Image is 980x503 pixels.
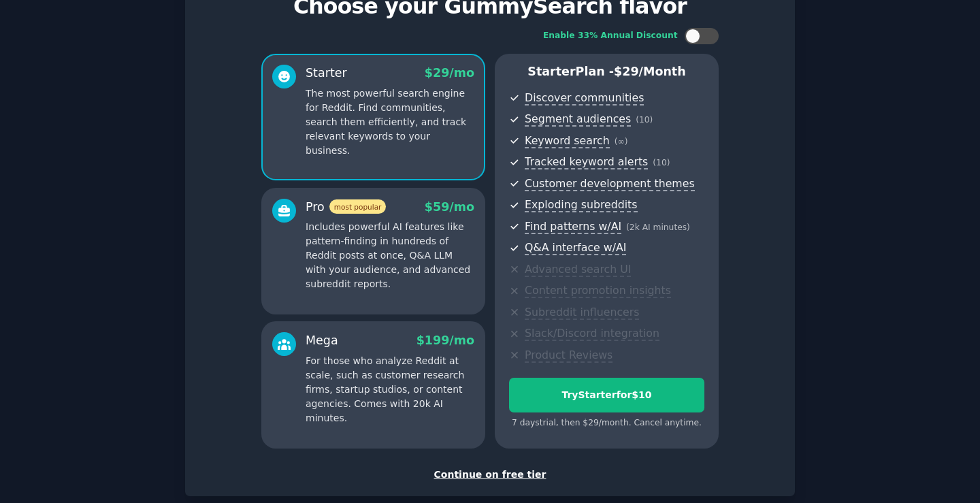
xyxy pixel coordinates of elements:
[525,241,626,255] span: Q&A interface w/AI
[525,134,610,148] span: Keyword search
[306,220,474,291] p: Includes powerful AI features like pattern-finding in hundreds of Reddit posts at once, Q&A LLM w...
[614,65,686,78] span: $ 29 /month
[306,86,474,158] p: The most powerful search engine for Reddit. Find communities, search them efficiently, and track ...
[306,199,386,216] div: Pro
[306,332,338,349] div: Mega
[543,30,678,42] div: Enable 33% Annual Discount
[416,334,474,347] span: $ 199 /mo
[525,348,612,363] span: Product Reviews
[425,66,474,80] span: $ 29 /mo
[306,65,347,82] div: Starter
[525,284,671,298] span: Content promotion insights
[626,223,690,232] span: ( 2k AI minutes )
[509,417,704,429] div: 7 days trial, then $ 29 /month . Cancel anytime.
[525,327,659,341] span: Slack/Discord integration
[525,155,648,169] span: Tracked keyword alerts
[525,306,639,320] span: Subreddit influencers
[306,354,474,425] p: For those who analyze Reddit at scale, such as customer research firms, startup studios, or conte...
[425,200,474,214] span: $ 59 /mo
[199,468,781,482] div: Continue on free tier
[525,220,621,234] span: Find patterns w/AI
[329,199,387,214] span: most popular
[510,388,704,402] div: Try Starter for $10
[525,112,631,127] span: Segment audiences
[653,158,670,167] span: ( 10 )
[525,91,644,106] span: Discover communities
[509,63,704,80] p: Starter Plan -
[509,378,704,412] button: TryStarterfor$10
[636,115,653,125] span: ( 10 )
[525,263,631,277] span: Advanced search UI
[615,137,628,146] span: ( ∞ )
[525,177,695,191] span: Customer development themes
[525,198,637,212] span: Exploding subreddits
